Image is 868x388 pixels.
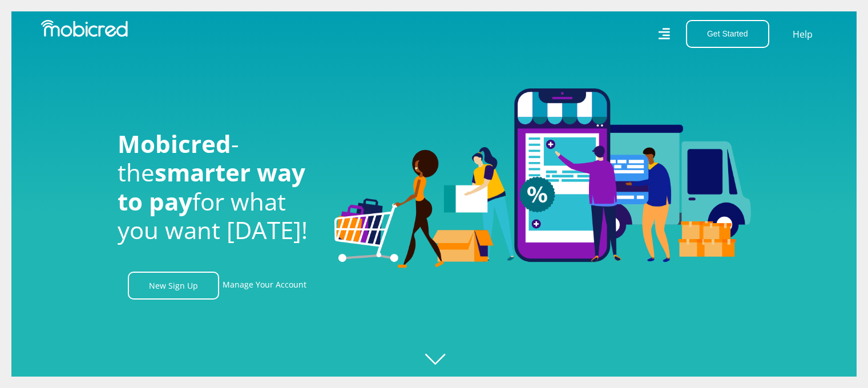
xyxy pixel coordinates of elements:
span: smarter way to pay [118,156,305,217]
span: Mobicred [118,127,231,160]
a: Manage Your Account [223,272,306,300]
a: New Sign Up [128,272,219,300]
img: Mobicred [41,20,128,37]
h1: - the for what you want [DATE]! [118,130,317,245]
img: Welcome to Mobicred [334,88,751,269]
button: Get Started [686,20,769,48]
a: Help [792,27,813,42]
